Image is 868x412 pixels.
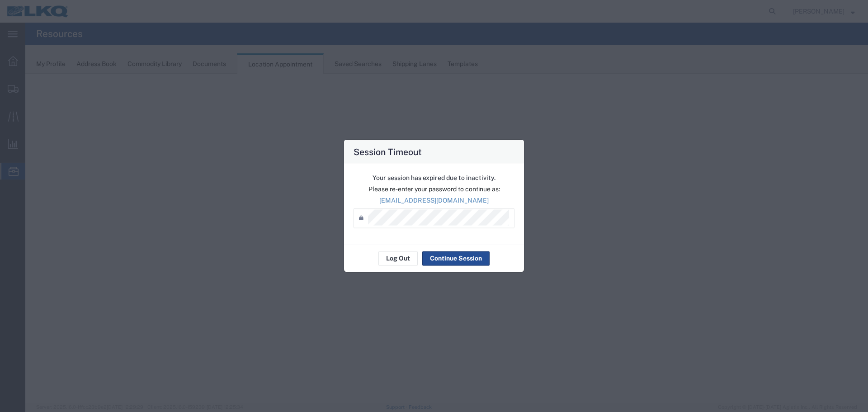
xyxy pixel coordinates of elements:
button: Continue Session [422,251,490,265]
p: [EMAIL_ADDRESS][DOMAIN_NAME] [354,195,514,205]
p: Please re-enter your password to continue as: [354,184,514,194]
h4: Session Timeout [354,145,422,158]
p: Your session has expired due to inactivity. [354,173,514,182]
button: Log Out [378,251,418,265]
